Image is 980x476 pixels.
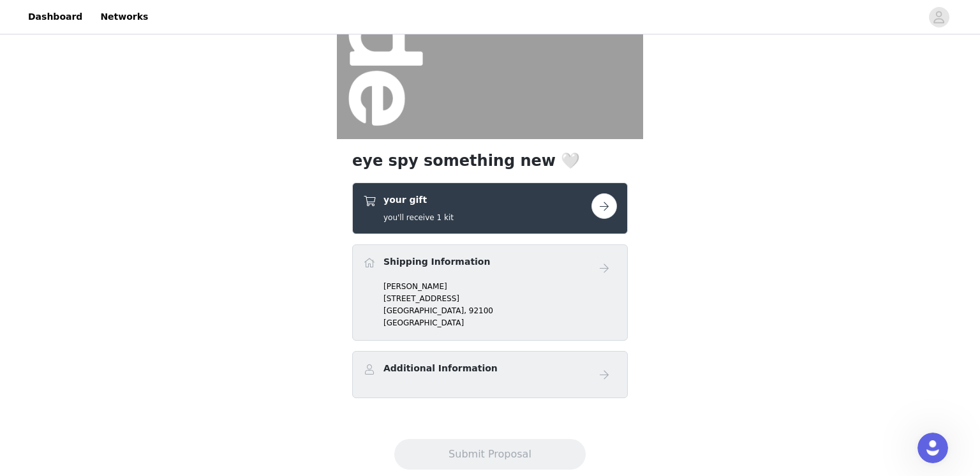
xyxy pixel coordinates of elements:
[383,362,498,375] h4: Additional Information
[394,439,585,470] button: Submit Proposal
[469,306,493,315] span: 92100
[20,3,90,31] a: Dashboard
[352,244,628,341] div: Shipping Information
[383,255,490,269] h4: Shipping Information
[352,149,628,172] h1: eye spy something new 🤍
[383,293,617,304] p: [STREET_ADDRESS]
[352,351,628,398] div: Additional Information
[383,317,617,329] p: [GEOGRAPHIC_DATA]
[383,193,454,207] h4: your gift
[383,212,454,223] h5: you'll receive 1 kit
[352,182,628,234] div: your gift
[383,281,617,292] p: [PERSON_NAME]
[93,3,156,31] a: Networks
[383,306,466,315] span: [GEOGRAPHIC_DATA],
[933,7,945,27] div: avatar
[917,433,948,463] iframe: Intercom live chat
